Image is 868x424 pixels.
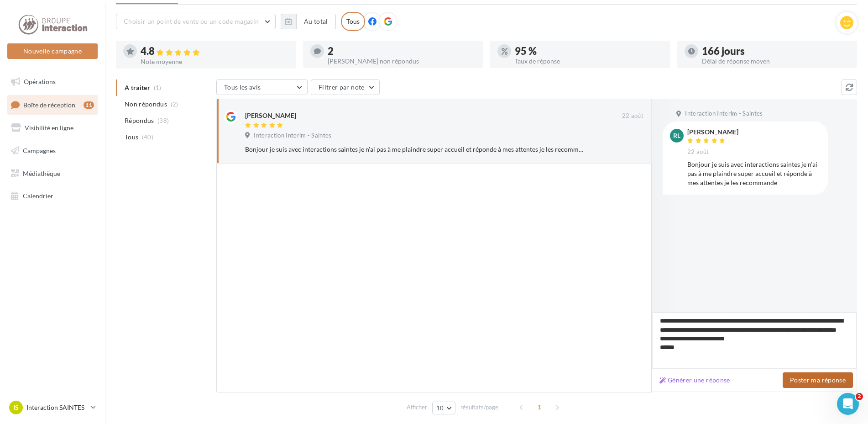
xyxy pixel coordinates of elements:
div: Délai de réponse moyen [702,58,850,64]
button: Tous les avis [216,79,308,95]
a: Médiathèque [5,164,99,183]
div: Bonjour je suis avec interactions saintes je n'ai pas à me plaindre super accueil et réponde à me... [687,160,821,187]
button: Poster ma réponse [783,372,853,388]
button: Filtrer par note [311,79,380,95]
span: Médiathèque [23,169,60,177]
div: [PERSON_NAME] non répondus [328,58,476,64]
span: 10 [436,404,444,412]
a: Visibilité en ligne [5,118,99,138]
span: (40) [142,133,153,141]
span: Choisir un point de vente ou un code magasin [124,17,259,25]
span: Opérations [24,78,56,85]
span: (38) [157,117,169,124]
span: Non répondus [125,100,167,109]
div: Tous [341,12,365,31]
button: 10 [432,402,455,414]
span: Tous les avis [224,83,261,91]
span: 22 août [622,112,643,120]
button: Au total [281,14,336,29]
div: 11 [84,101,94,109]
div: [PERSON_NAME] [245,111,296,120]
span: Interaction Interim - Saintes [254,132,331,140]
span: RL [673,131,680,140]
a: Opérations [5,72,99,91]
p: Interaction SAINTES [26,403,87,412]
button: Nouvelle campagne [7,43,98,59]
span: Visibilité en ligne [25,124,73,132]
span: IS [13,403,19,412]
iframe: Intercom live chat [837,393,859,415]
button: Au total [296,14,336,29]
span: 22 août [687,148,709,156]
div: 2 [328,46,476,56]
button: Choisir un point de vente ou un code magasin [116,14,276,29]
span: Calendrier [23,192,53,200]
span: 2 [856,393,863,400]
span: résultats/page [460,403,498,412]
div: 4.8 [141,46,288,57]
div: [PERSON_NAME] [687,129,738,135]
span: Tous [125,132,138,142]
div: Bonjour je suis avec interactions saintes je n'ai pas à me plaindre super accueil et réponde à me... [245,145,584,154]
a: Calendrier [5,186,99,206]
span: Interaction Interim - Saintes [685,110,763,118]
span: (2) [171,101,178,108]
span: Boîte de réception [23,101,75,108]
span: Afficher [407,403,427,412]
span: Répondus [125,116,154,125]
div: 95 % [515,46,663,56]
span: Campagnes [23,147,56,154]
a: Campagnes [5,141,99,160]
span: 1 [532,400,547,414]
div: Taux de réponse [515,58,663,64]
div: 166 jours [702,46,850,56]
div: Note moyenne [141,58,288,65]
a: Boîte de réception11 [5,95,99,115]
button: Générer une réponse [656,375,734,386]
a: IS Interaction SAINTES [7,399,98,416]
